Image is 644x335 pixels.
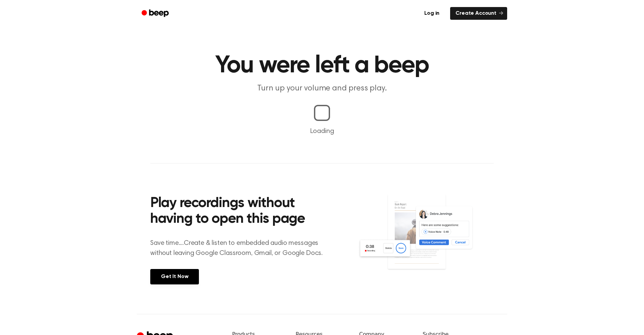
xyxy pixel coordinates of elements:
p: Save time....Create & listen to embedded audio messages without leaving Google Classroom, Gmail, ... [150,238,331,258]
a: Get It Now [150,269,199,284]
img: Voice Comments on Docs and Recording Widget [358,194,494,284]
a: Create Account [450,7,507,20]
h2: Play recordings without having to open this page [150,196,331,227]
p: Turn up your volume and press play. [193,83,451,94]
a: Beep [137,7,175,20]
p: Loading [8,126,636,136]
h1: You were left a beep [150,54,494,78]
a: Log in [418,6,446,21]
